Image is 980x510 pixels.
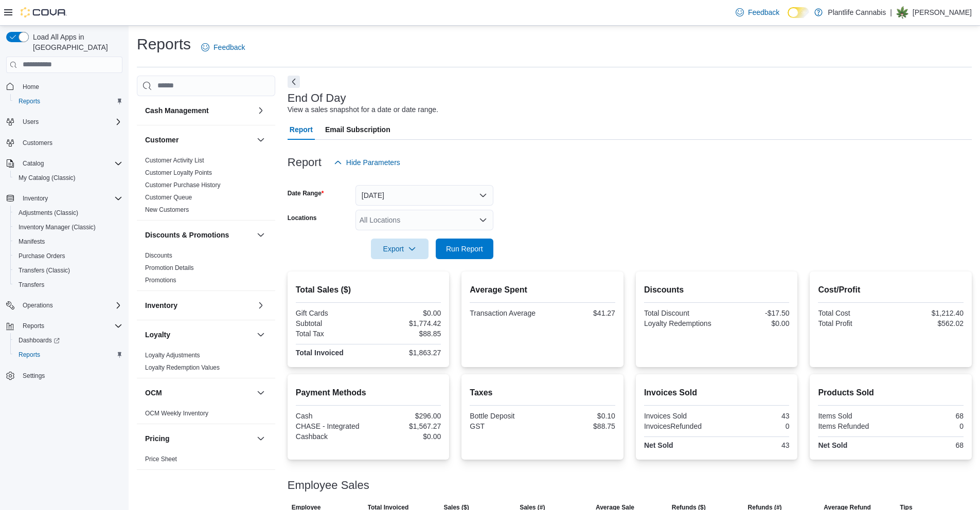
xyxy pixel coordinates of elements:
[19,81,43,93] a: Home
[145,252,172,259] a: Discounts
[23,159,44,168] span: Catalog
[644,387,790,399] h2: Invoices Sold
[23,83,39,91] span: Home
[145,264,194,271] a: Promotion Details
[896,6,908,19] div: Jesse Thurston
[644,319,715,327] div: Loyalty Redemptions
[732,2,783,23] a: Feedback
[288,189,324,197] label: Date Range
[255,478,267,490] button: Products
[644,441,673,449] strong: Net Sold
[370,412,441,420] div: $296.00
[21,7,67,17] img: Cova
[19,192,52,205] button: Inventory
[545,412,615,420] div: $0.10
[19,174,76,182] span: My Catalog (Classic)
[288,214,317,222] label: Locations
[19,320,48,332] button: Reports
[10,278,127,292] button: Transfers
[19,238,45,246] span: Manifests
[470,284,615,296] h2: Average Spent
[893,319,964,327] div: $562.02
[145,330,253,340] button: Loyalty
[893,422,964,430] div: 0
[788,18,788,19] span: Dark Mode
[19,266,70,275] span: Transfers (Classic)
[145,456,177,463] a: Price Sheet
[10,348,127,362] button: Reports
[370,309,441,317] div: $0.00
[145,105,253,116] button: Cash Management
[470,422,540,430] div: GST
[19,281,44,289] span: Transfers
[296,422,366,430] div: CHASE - Integrated
[470,412,540,420] div: Bottle Deposit
[14,250,122,262] span: Purchase Orders
[296,387,441,399] h2: Payment Methods
[19,157,122,170] span: Catalog
[145,193,192,202] span: Customer Queue
[10,171,127,185] button: My Catalog (Classic)
[19,320,122,332] span: Reports
[893,412,964,420] div: 68
[145,251,172,260] span: Discounts
[145,409,208,417] span: OCM Weekly Inventory
[137,453,275,469] div: Pricing
[14,235,122,248] span: Manifests
[788,7,809,18] input: Dark Mode
[719,422,789,430] div: 0
[371,239,429,259] button: Export
[346,157,400,168] span: Hide Parameters
[145,206,189,213] a: New Customers
[145,105,209,116] h3: Cash Management
[145,156,204,165] span: Customer Activity List
[10,263,127,278] button: Transfers (Classic)
[818,387,964,399] h2: Products Sold
[545,309,615,317] div: $41.27
[213,42,245,52] span: Feedback
[145,363,220,372] span: Loyalty Redemption Values
[10,206,127,220] button: Adjustments (Classic)
[719,319,789,327] div: $0.00
[2,368,127,383] button: Settings
[719,441,789,449] div: 43
[145,206,189,214] span: New Customers
[23,301,53,309] span: Operations
[145,300,253,311] button: Inventory
[14,95,44,107] a: Reports
[255,229,267,241] button: Discounts & Promotions
[644,309,715,317] div: Total Discount
[14,279,48,291] a: Transfers
[137,249,275,290] div: Discounts & Promotions
[288,92,346,104] h3: End Of Day
[893,441,964,449] div: 68
[14,264,122,277] span: Transfers (Classic)
[290,119,313,140] span: Report
[19,116,43,128] button: Users
[330,152,404,173] button: Hide Parameters
[2,298,127,313] button: Operations
[145,433,169,444] h3: Pricing
[818,319,888,327] div: Total Profit
[14,172,80,184] a: My Catalog (Classic)
[145,300,177,311] h3: Inventory
[377,239,422,259] span: Export
[818,412,888,420] div: Items Sold
[296,412,366,420] div: Cash
[255,329,267,341] button: Loyalty
[197,37,249,58] a: Feedback
[370,422,441,430] div: $1,567.27
[10,333,127,348] a: Dashboards
[296,330,366,338] div: Total Tax
[14,207,122,219] span: Adjustments (Classic)
[145,351,200,359] span: Loyalty Adjustments
[2,135,127,150] button: Customers
[10,234,127,249] button: Manifests
[893,309,964,317] div: $1,212.40
[296,284,441,296] h2: Total Sales ($)
[470,387,615,399] h2: Taxes
[137,407,275,424] div: OCM
[14,95,122,107] span: Reports
[145,455,177,463] span: Price Sheet
[288,76,300,88] button: Next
